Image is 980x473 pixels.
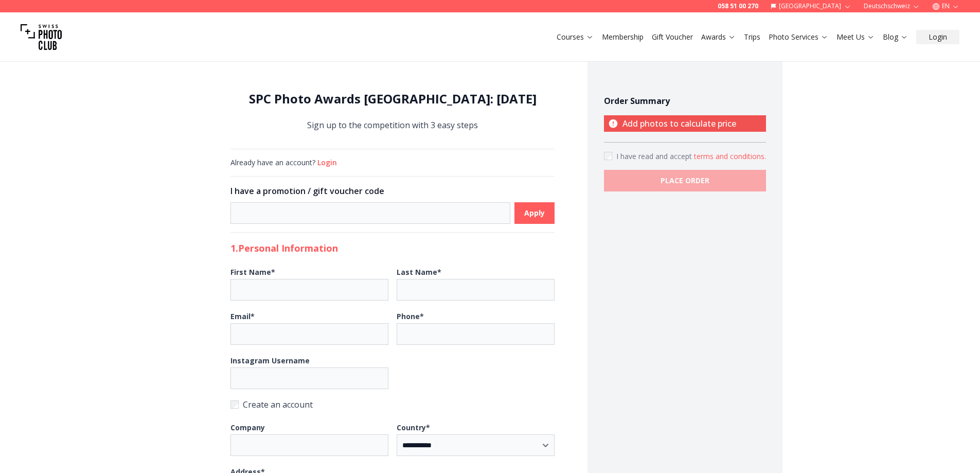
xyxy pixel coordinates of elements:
[397,423,430,432] b: Country *
[230,311,255,321] b: Email *
[317,157,337,168] button: Login
[616,151,694,161] span: I have read and accept
[718,2,758,10] a: 058 51 00 270
[652,32,693,42] a: Gift Voucher
[694,151,766,162] button: Accept termsI have read and accept
[701,32,736,42] a: Awards
[879,30,912,44] button: Blog
[598,30,648,44] button: Membership
[230,91,555,132] div: Sign up to the competition with 3 easy steps
[557,32,594,42] a: Courses
[883,32,908,42] a: Blog
[604,170,766,191] button: PLACE ORDER
[230,323,388,345] input: Email*
[397,279,555,301] input: Last Name*
[740,30,764,44] button: Trips
[764,30,832,44] button: Photo Services
[514,202,555,224] button: Apply
[397,323,555,345] input: Phone*
[397,267,441,277] b: Last Name *
[553,30,598,44] button: Courses
[21,16,62,58] img: Swiss photo club
[916,30,959,44] button: Login
[230,397,555,412] label: Create an account
[524,208,545,218] b: Apply
[604,115,766,132] p: Add photos to calculate price
[397,434,555,456] select: Country*
[230,185,555,197] h3: I have a promotion / gift voucher code
[661,176,709,186] b: PLACE ORDER
[230,241,555,255] h2: 1. Personal Information
[602,32,644,42] a: Membership
[604,152,612,160] input: Accept terms
[769,32,828,42] a: Photo Services
[230,400,239,409] input: Create an account
[397,311,424,321] b: Phone *
[744,32,760,42] a: Trips
[648,30,697,44] button: Gift Voucher
[230,91,555,107] h1: SPC Photo Awards [GEOGRAPHIC_DATA]: [DATE]
[230,434,388,456] input: Company
[230,367,388,389] input: Instagram Username
[230,279,388,301] input: First Name*
[230,267,275,277] b: First Name *
[832,30,879,44] button: Meet Us
[230,423,265,432] b: Company
[230,157,555,168] div: Already have an account?
[230,356,310,365] b: Instagram Username
[836,32,875,42] a: Meet Us
[697,30,740,44] button: Awards
[604,95,766,107] h4: Order Summary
